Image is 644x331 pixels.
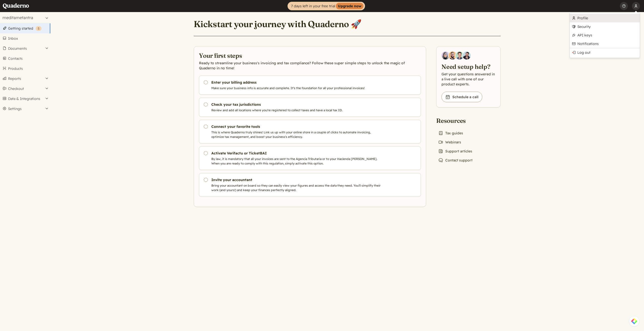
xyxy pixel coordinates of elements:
span: 5 [38,27,39,30]
a: Contact support [436,157,474,164]
a: Schedule a call [441,92,482,102]
a: Check your tax jurisdictions Review and add all locations where you're registered to collect taxe... [199,98,421,117]
h2: Your first steps [199,51,421,60]
h3: Connect your favorite tools [211,124,383,129]
h3: Invite your accountant [211,177,383,182]
a: Profile [570,14,640,22]
h1: Kickstart your journey with Quaderno 🚀 [194,19,361,30]
a: Tax guides [436,130,465,137]
a: Webinars [436,139,463,146]
p: Get your questions answered in a live call with one of our product experts. [441,72,495,87]
h3: Check your tax jurisdictions [211,102,383,107]
a: API keys [570,31,640,39]
p: Bring your accountant on board so they can easily view your figures and access the data they need... [211,183,383,192]
a: Security [570,22,640,31]
h2: Need setup help? [441,63,495,71]
a: Support articles [436,148,474,155]
h3: Activate Verifactu or TicketBAI [211,151,383,156]
a: Activate Verifactu or TicketBAI By law, it is mandatory that all your invoices are sent to the Ag... [199,146,421,170]
a: Notifications [570,39,640,48]
img: Ivo Oltmans, Business Developer at Quaderno [456,51,464,60]
p: Make sure your business info is accurate and complete. It's the foundation for all your professio... [211,86,383,90]
h2: Resources [436,117,474,125]
p: This is where Quaderno truly shines! Link us up with your online store in a couple of clicks to a... [211,130,383,139]
a: Enter your billing address Make sure your business info is accurate and complete. It's the founda... [199,76,421,95]
p: Ready to streamline your business's invoicing and tax compliance? Follow these super simple steps... [199,61,421,71]
img: Javier Rubio, DevRel at Quaderno [463,51,471,60]
img: Jairo Fumero, Account Executive at Quaderno [449,51,457,60]
a: Log out [570,48,640,57]
img: Diana Carrasco, Account Executive at Quaderno [441,51,450,60]
a: Connect your favorite tools This is where Quaderno truly shines! Link us up with your online stor... [199,120,421,143]
h3: Enter your billing address [211,80,383,85]
p: By law, it is mandatory that all your invoices are sent to the Agencia Tributaria or to your Haci... [211,157,383,166]
a: 7 days left in your free trialUpgrade now [288,2,365,10]
p: Review and add all locations where you're registered to collect taxes and have a local tax ID. [211,108,383,113]
a: Invite your accountant Bring your accountant on board so they can easily view your figures and ac... [199,173,421,197]
strong: Upgrade now [336,3,364,9]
